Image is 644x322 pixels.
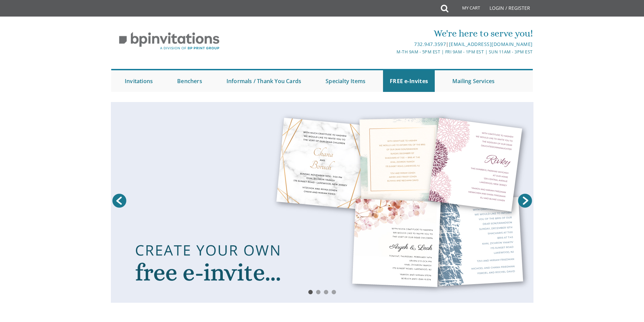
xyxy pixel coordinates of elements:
[170,70,209,92] a: Benchers
[252,48,533,55] div: M-Th 9am - 5pm EST | Fri 9am - 1pm EST | Sun 11am - 3pm EST
[448,1,485,18] a: My Cart
[118,70,160,92] a: Invitations
[111,192,128,209] a: Prev
[252,27,533,40] div: We're here to serve you!
[446,70,501,92] a: Mailing Services
[449,41,533,47] a: [EMAIL_ADDRESS][DOMAIN_NAME]
[517,192,533,209] a: Next
[383,70,435,92] a: FREE e-Invites
[252,40,533,48] div: |
[616,295,637,315] iframe: chat widget
[414,41,446,47] a: 732.947.3597
[319,70,372,92] a: Specialty Items
[220,70,308,92] a: Informals / Thank You Cards
[111,27,227,55] img: BP Invitation Loft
